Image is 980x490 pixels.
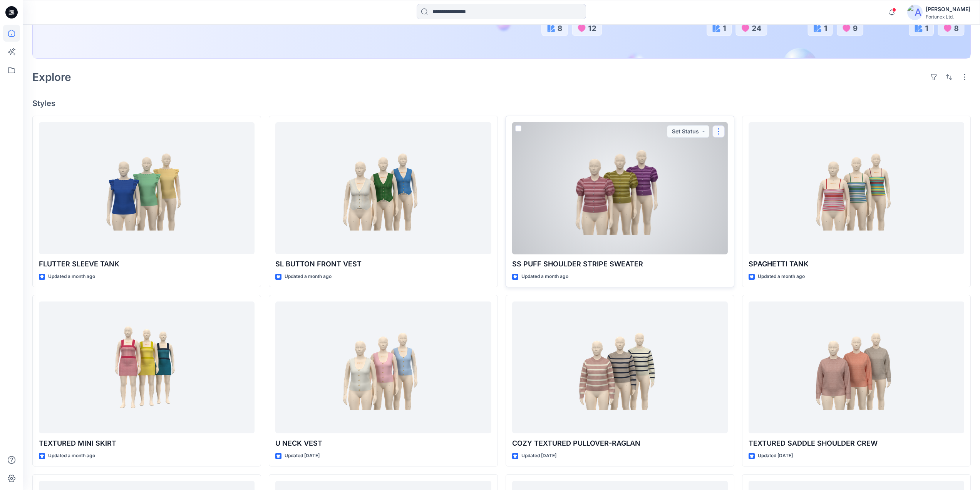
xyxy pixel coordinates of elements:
[275,438,491,449] p: U NECK VEST
[749,259,964,269] p: SPAGHETTI TANK
[758,452,793,460] p: Updated [DATE]
[749,438,964,449] p: TEXTURED SADDLE SHOULDER CREW
[32,71,71,83] h2: Explore
[512,301,728,434] a: COZY TEXTURED PULLOVER-RAGLAN
[275,301,491,434] a: U NECK VEST
[285,273,332,281] p: Updated a month ago
[275,259,491,269] p: SL BUTTON FRONT VEST
[39,438,255,449] p: TEXTURED MINI SKIRT
[521,452,556,460] p: Updated [DATE]
[512,259,728,269] p: SS PUFF SHOULDER STRIPE SWEATER
[275,122,491,254] a: SL BUTTON FRONT VEST
[521,273,568,281] p: Updated a month ago
[758,273,805,281] p: Updated a month ago
[48,273,95,281] p: Updated a month ago
[39,259,255,269] p: FLUTTER SLEEVE TANK
[39,122,255,254] a: FLUTTER SLEEVE TANK
[749,122,964,254] a: SPAGHETTI TANK
[512,438,728,449] p: COZY TEXTURED PULLOVER-RAGLAN
[926,5,970,14] div: [PERSON_NAME]
[512,122,728,254] a: SS PUFF SHOULDER STRIPE SWEATER
[749,301,964,434] a: TEXTURED SADDLE SHOULDER CREW
[907,5,923,20] img: avatar
[926,14,970,20] div: Fortunex Ltd.
[285,452,320,460] p: Updated [DATE]
[32,99,971,108] h4: Styles
[39,301,255,434] a: TEXTURED MINI SKIRT
[48,452,95,460] p: Updated a month ago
